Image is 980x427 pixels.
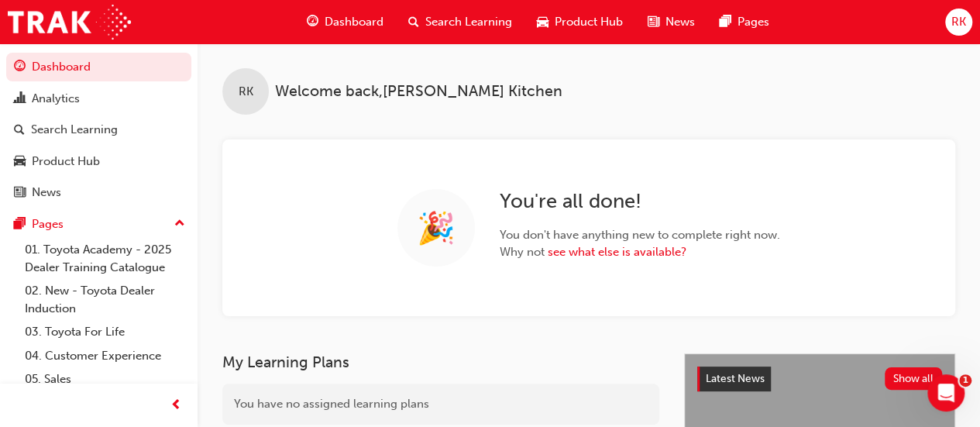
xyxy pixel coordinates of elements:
[707,6,782,38] a: pages-iconPages
[19,238,191,279] a: 01. Toyota Academy - 2025 Dealer Training Catalogue
[500,243,780,261] span: Why not
[14,218,26,232] span: pages-icon
[635,6,707,38] a: news-iconNews
[951,13,966,31] span: RK
[425,13,512,31] span: Search Learning
[14,186,26,200] span: news-icon
[408,12,419,32] span: search-icon
[706,372,765,385] span: Latest News
[6,147,191,176] a: Product Hub
[959,374,971,387] span: 1
[325,13,383,31] span: Dashboard
[6,115,191,144] a: Search Learning
[6,210,191,239] button: Pages
[6,53,191,81] a: Dashboard
[738,13,769,31] span: Pages
[19,367,191,391] a: 05. Sales
[396,6,524,38] a: search-iconSearch Learning
[170,396,182,415] span: prev-icon
[32,153,100,170] div: Product Hub
[6,50,191,210] button: DashboardAnalyticsSearch LearningProduct HubNews
[927,374,965,412] iframe: Intercom live chat
[665,13,695,31] span: News
[14,60,26,74] span: guage-icon
[222,353,659,371] h3: My Learning Plans
[174,214,185,234] span: up-icon
[885,367,943,390] button: Show all
[222,384,659,425] div: You have no assigned learning plans
[19,279,191,320] a: 02. New - Toyota Dealer Induction
[14,92,26,106] span: chart-icon
[19,320,191,344] a: 03. Toyota For Life
[417,219,456,237] span: 🎉
[31,121,118,139] div: Search Learning
[720,12,731,32] span: pages-icon
[8,5,131,40] img: Trak
[537,12,548,32] span: car-icon
[945,9,972,36] button: RK
[6,178,191,207] a: News
[14,123,25,137] span: search-icon
[32,215,64,233] div: Pages
[19,344,191,368] a: 04. Customer Experience
[32,184,61,201] div: News
[500,189,780,214] h2: You're all done!
[548,245,686,259] a: see what else is available?
[524,6,635,38] a: car-iconProduct Hub
[555,13,623,31] span: Product Hub
[6,84,191,113] a: Analytics
[32,90,80,108] div: Analytics
[648,12,659,32] span: news-icon
[14,155,26,169] span: car-icon
[294,6,396,38] a: guage-iconDashboard
[239,83,253,101] span: RK
[697,367,942,391] a: Latest NewsShow all
[275,83,562,101] span: Welcome back , [PERSON_NAME] Kitchen
[500,226,780,244] span: You don't have anything new to complete right now.
[307,12,318,32] span: guage-icon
